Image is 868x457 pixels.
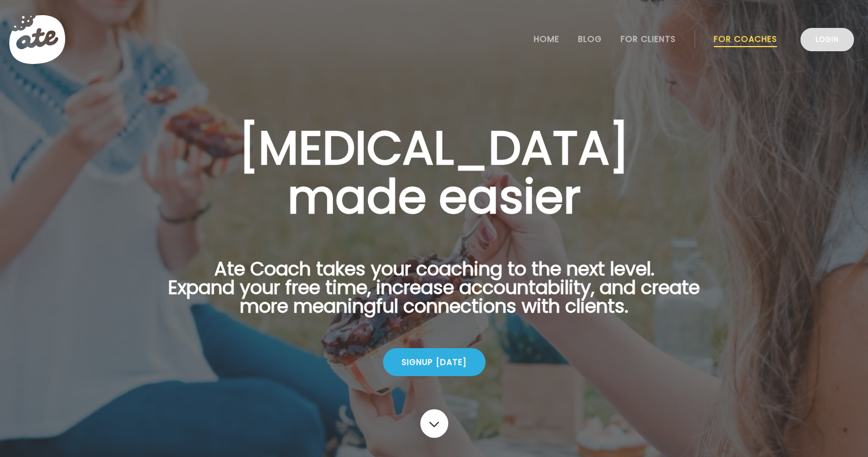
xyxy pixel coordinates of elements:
[578,34,602,44] a: Blog
[150,260,718,330] p: Ate Coach takes your coaching to the next level. Expand your free time, increase accountability, ...
[800,28,854,51] a: Login
[714,34,777,44] a: For Coaches
[383,348,486,376] div: Signup [DATE]
[150,123,718,221] h1: [MEDICAL_DATA] made easier
[621,34,676,44] a: For Clients
[534,34,559,44] a: Home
